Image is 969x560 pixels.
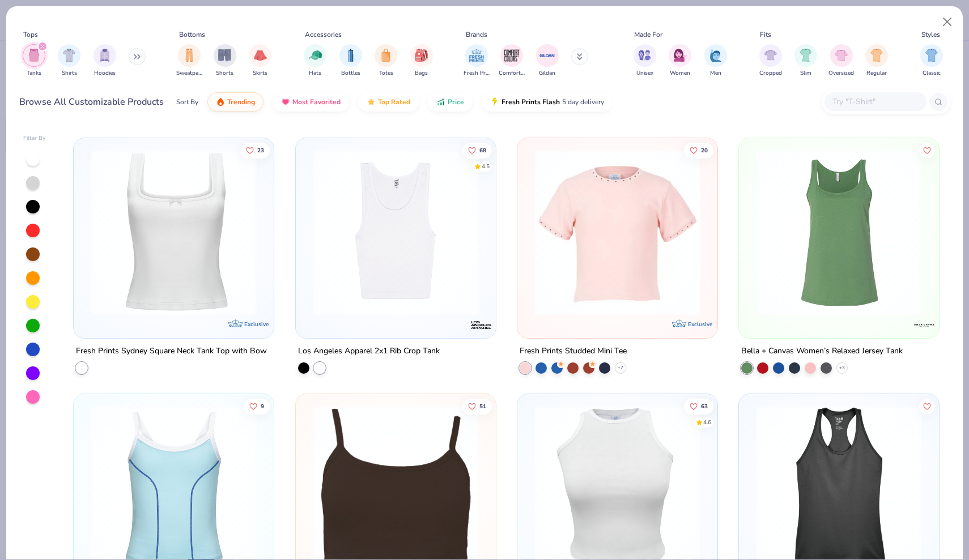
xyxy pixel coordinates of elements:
div: filter for Fresh Prints [464,44,490,78]
img: Classic Image [925,49,938,62]
div: Brands [466,29,487,40]
img: Men Image [709,49,722,62]
div: filter for Comfort Colors [499,44,525,78]
button: Like [684,398,713,414]
div: filter for Bottles [339,44,362,78]
img: Gildan Image [539,47,556,64]
div: Styles [921,29,940,40]
span: Shorts [216,69,233,78]
img: 38347b0a-c013-4da9-8435-963b962c47ba [85,149,262,315]
img: 6b6ef8a4-a5d1-4939-a5e5-560a2f8b6872 [750,149,928,315]
button: Like [462,398,491,414]
button: Like [684,142,713,158]
button: filter button [536,44,559,78]
button: filter button [865,44,888,78]
div: 4.6 [703,418,711,426]
span: 63 [701,403,708,409]
span: Trending [227,97,255,106]
button: Fresh Prints Flash5 day delivery [482,92,613,112]
button: filter button [375,44,397,78]
img: 1a2c6ba4-25a5-4a7c-813e-5408472945e7 [529,149,706,315]
img: Fresh Prints Image [468,47,485,64]
img: d1df7299-138d-44da-af6b-94762a6fb850 [307,149,484,315]
div: filter for Shorts [214,44,236,78]
span: + 7 [618,365,623,371]
button: filter button [58,44,80,78]
span: Women [670,69,690,78]
span: Price [448,97,464,106]
div: filter for Oversized [828,44,854,78]
span: 23 [257,147,264,153]
span: + 3 [839,365,845,371]
button: filter button [704,44,727,78]
span: 5 day delivery [562,96,604,109]
img: b8b22868-5622-4b31-a7eb-0cbf75514cc6 [706,149,883,315]
div: filter for Skirts [249,44,271,78]
div: filter for Men [704,44,727,78]
span: Slim [800,69,811,78]
div: Bottoms [179,29,205,40]
span: Exclusive [688,320,712,328]
button: filter button [339,44,362,78]
button: filter button [214,44,236,78]
span: Totes [379,69,393,78]
img: Skirts Image [254,49,267,62]
button: Trending [207,92,263,112]
div: filter for Totes [375,44,397,78]
img: most_fav.gif [281,97,290,106]
div: Accessories [305,29,342,40]
div: filter for Gildan [536,44,559,78]
span: Most Favorited [292,97,341,106]
img: trending.gif [216,97,225,106]
img: TopRated.gif [367,97,376,106]
img: Regular Image [870,49,883,62]
img: Tanks Image [28,49,40,62]
div: filter for Tanks [23,44,45,78]
div: Los Angeles Apparel 2x1 Rib Crop Tank [298,344,440,358]
button: Like [462,142,491,158]
div: filter for Slim [794,44,817,78]
div: filter for Bags [410,44,433,78]
span: Comfort Colors [499,69,525,78]
button: filter button [828,44,854,78]
span: Top Rated [378,97,410,106]
span: Sweatpants [176,69,202,78]
div: Fresh Prints Sydney Square Neck Tank Top with Bow [76,344,267,358]
div: 4.5 [481,162,489,170]
button: Like [919,142,935,158]
span: 9 [261,403,264,409]
img: Bags Image [415,49,427,62]
img: babdc877-5b71-4637-b930-aa0e5ad35ba9 [484,149,662,315]
button: Like [244,398,270,414]
div: Sort By [176,97,198,107]
span: Shirts [62,69,77,78]
img: Shirts Image [63,49,76,62]
div: Bella + Canvas Women’s Relaxed Jersey Tank [741,344,903,358]
span: Gildan [539,69,555,78]
button: filter button [499,44,525,78]
div: Fits [760,29,771,40]
div: filter for Sweatpants [176,44,202,78]
span: Oversized [828,69,854,78]
div: Tops [23,29,38,40]
img: Totes Image [380,49,392,62]
span: Regular [866,69,887,78]
button: filter button [669,44,691,78]
div: Made For [634,29,662,40]
span: Classic [923,69,941,78]
div: Fresh Prints Studded Mini Tee [520,344,627,358]
span: Unisex [636,69,653,78]
button: filter button [410,44,433,78]
div: filter for Cropped [759,44,782,78]
button: filter button [23,44,45,78]
button: Like [240,142,270,158]
span: 51 [479,403,486,409]
div: filter for Unisex [634,44,656,78]
span: Tanks [27,69,41,78]
span: Bottles [341,69,360,78]
div: filter for Classic [920,44,943,78]
span: 68 [479,147,486,153]
button: filter button [794,44,817,78]
img: Women Image [674,49,687,62]
img: Shorts Image [218,49,231,62]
